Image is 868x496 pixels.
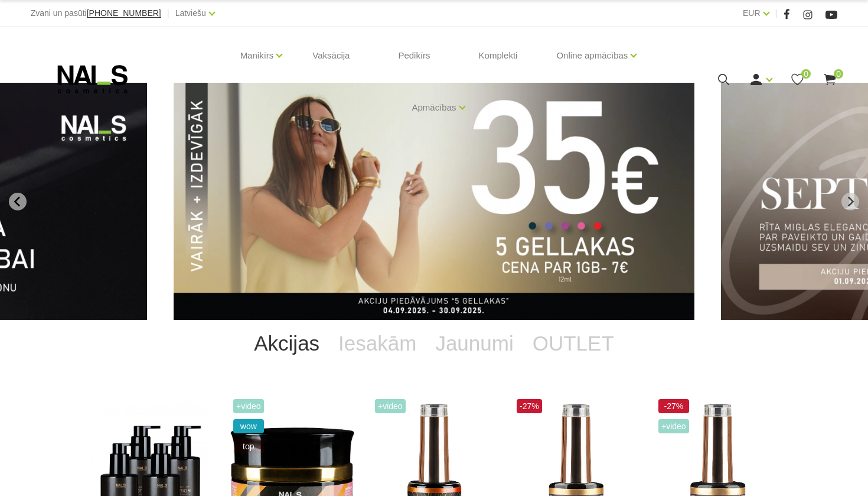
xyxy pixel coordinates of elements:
a: Pedikīrs [389,27,439,84]
span: +Video [658,419,689,433]
span: +Video [375,399,406,413]
span: -27% [658,399,689,413]
a: Iesakām [329,320,426,367]
span: wow [233,419,264,433]
div: Zvani un pasūti [31,6,161,21]
a: Akcijas [244,320,329,367]
span: 0 [801,69,811,79]
a: OUTLET [523,320,624,367]
span: | [775,6,778,21]
a: 0 [823,72,837,87]
li: 1 of 12 [174,83,694,320]
span: 0 [834,69,843,79]
span: -27% [517,399,542,413]
span: | [167,6,169,21]
a: Online apmācības [556,32,628,79]
a: Manikīrs [240,32,274,79]
a: Latviešu [175,6,206,20]
a: 0 [790,72,805,87]
a: Apmācības [412,84,456,131]
a: Jaunumi [426,320,523,367]
span: +Video [233,399,264,413]
span: [PHONE_NUMBER] [87,8,161,18]
button: Go to last slide [9,193,27,210]
span: top [233,439,264,453]
a: Komplekti [469,27,527,84]
a: [PHONE_NUMBER] [87,9,161,18]
a: EUR [743,6,761,20]
a: Vaksācija [303,27,359,84]
button: Next slide [841,193,859,210]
